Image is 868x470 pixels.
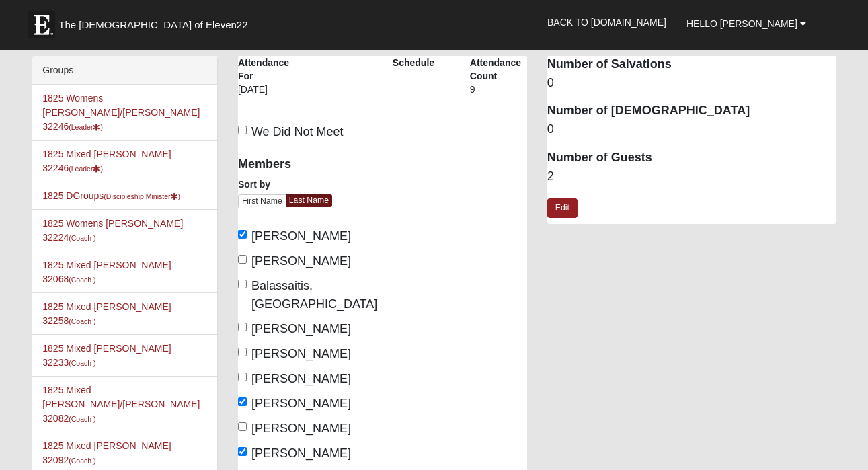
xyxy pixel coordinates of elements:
[238,56,295,83] label: Attendance For
[238,83,295,106] div: [DATE]
[42,260,171,284] a: 1825 Mixed [PERSON_NAME] 32068(Coach )
[69,415,95,423] small: (Coach )
[69,317,95,325] small: (Coach )
[547,121,836,139] dd: 0
[251,397,351,410] span: [PERSON_NAME]
[470,83,527,106] div: 9
[286,194,332,207] a: Last Name
[238,373,247,381] input: [PERSON_NAME]
[22,5,290,38] a: The [DEMOGRAPHIC_DATA] of Eleven22
[238,255,247,264] input: [PERSON_NAME]
[686,18,797,29] span: Hello [PERSON_NAME]
[28,11,55,38] img: Eleven22 logo
[251,254,351,268] span: [PERSON_NAME]
[42,440,171,465] a: 1825 Mixed [PERSON_NAME] 32092(Coach )
[69,359,95,367] small: (Coach )
[69,234,95,242] small: (Coach )
[547,75,836,92] dd: 0
[547,198,578,218] a: Edit
[42,190,180,201] a: 1825 DGroups(Discipleship Minister)
[547,56,836,73] dt: Number of Salvations
[251,229,351,243] span: [PERSON_NAME]
[42,385,200,424] a: 1825 Mixed [PERSON_NAME]/[PERSON_NAME] 32082(Coach )
[676,7,816,40] a: Hello [PERSON_NAME]
[251,125,344,139] span: We Did Not Meet
[238,323,247,331] input: [PERSON_NAME]
[238,230,247,239] input: [PERSON_NAME]
[470,56,527,83] label: Attendance Count
[251,372,351,385] span: [PERSON_NAME]
[42,218,183,243] a: 1825 Womens [PERSON_NAME] 32224(Coach )
[238,157,372,172] h4: Members
[251,279,377,311] span: Balassaitis, [GEOGRAPHIC_DATA]
[69,276,95,284] small: (Coach )
[104,192,180,200] small: (Discipleship Minister )
[32,56,217,85] div: Groups
[69,123,103,131] small: (Leader )
[238,348,247,356] input: [PERSON_NAME]
[251,347,351,360] span: [PERSON_NAME]
[238,178,270,191] label: Sort by
[251,422,351,435] span: [PERSON_NAME]
[42,149,171,173] a: 1825 Mixed [PERSON_NAME] 32246(Leader)
[42,343,171,368] a: 1825 Mixed [PERSON_NAME] 32233(Coach )
[238,397,247,406] input: [PERSON_NAME]
[393,56,434,69] label: Schedule
[69,165,103,173] small: (Leader )
[547,149,836,167] dt: Number of Guests
[238,280,247,288] input: Balassaitis, [GEOGRAPHIC_DATA]
[238,422,247,431] input: [PERSON_NAME]
[58,18,247,32] span: The [DEMOGRAPHIC_DATA] of Eleven22
[238,194,286,208] a: First Name
[42,93,200,132] a: 1825 Womens [PERSON_NAME]/[PERSON_NAME] 32246(Leader)
[251,322,351,336] span: [PERSON_NAME]
[547,102,836,120] dt: Number of [DEMOGRAPHIC_DATA]
[547,168,836,186] dd: 2
[42,301,171,326] a: 1825 Mixed [PERSON_NAME] 32258(Coach )
[238,126,247,134] input: We Did Not Meet
[537,5,676,39] a: Back to [DOMAIN_NAME]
